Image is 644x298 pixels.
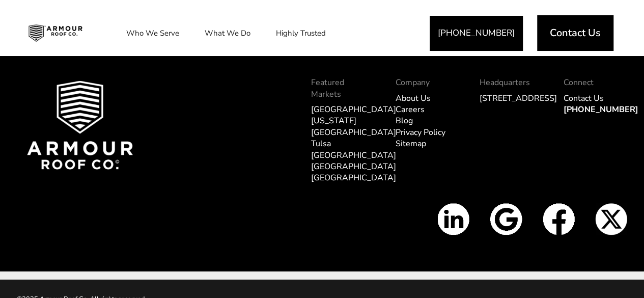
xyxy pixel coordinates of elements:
img: Industrial and Commercial Roofing Company | Armour Roof Co. [20,20,91,46]
a: About Us [396,93,431,104]
a: Highly Trusted [266,20,336,46]
img: X Icon White v2 [595,203,627,235]
a: [GEOGRAPHIC_DATA] [311,104,396,115]
p: Featured Markets [311,77,375,100]
a: [PHONE_NUMBER] [564,104,638,115]
a: Sitemap [396,138,426,149]
a: Privacy Policy [396,127,445,138]
a: Contact Us [564,93,604,104]
a: Blog [396,115,413,126]
a: [GEOGRAPHIC_DATA] [311,161,396,172]
a: Tulsa [311,138,331,149]
p: Headquarters [480,77,543,88]
span: Contact Us [550,28,601,38]
p: Connect [564,77,627,88]
a: Who We Serve [116,20,189,46]
a: [GEOGRAPHIC_DATA] [311,150,396,161]
img: Facbook icon white [543,203,575,235]
a: [PHONE_NUMBER] [430,16,523,51]
a: Careers [396,104,425,115]
img: Linkedin Icon White [437,203,469,235]
a: What We Do [194,20,261,46]
a: [STREET_ADDRESS] [480,93,557,104]
p: Company [396,77,459,88]
img: Armour Roof Co Footer Logo 2025 [27,81,133,170]
a: Contact Us [537,15,613,51]
a: [US_STATE][GEOGRAPHIC_DATA] [311,115,396,138]
img: Google Icon White [490,203,522,235]
a: [GEOGRAPHIC_DATA] [311,172,396,183]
